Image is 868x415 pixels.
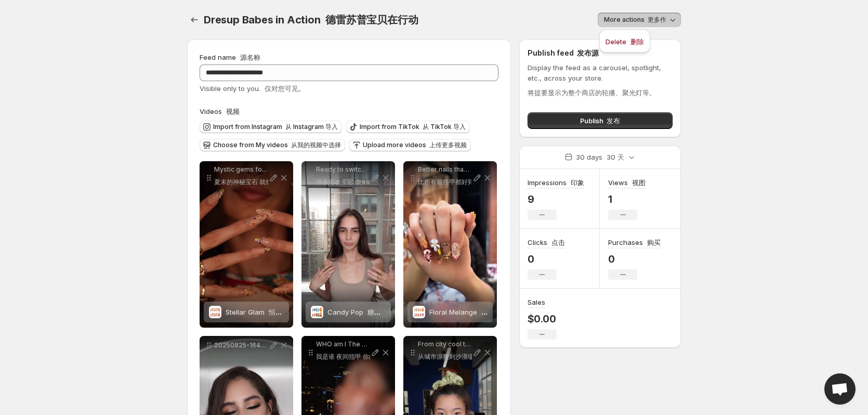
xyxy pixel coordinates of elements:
[648,16,666,23] font: 更多作
[607,153,624,161] font: 30 天
[200,84,305,93] span: Visible only to you.
[200,121,342,133] button: Import from Instagram 从 Instagram 导入
[608,237,661,248] h3: Purchases
[316,340,370,365] p: WHO am I The nightday nails yourseconddresscode pressonnails dresupnails pressonperfection vacati...
[551,238,565,247] font: 点击
[571,178,584,187] font: 印象
[577,48,599,57] font: 发布源
[226,107,240,115] font: 视频
[269,308,296,316] font: 恒星魅力
[265,84,305,93] font: 仅对您可见。
[240,53,260,61] font: 源名称
[528,112,673,129] button: Publish 发布
[528,177,584,188] h3: Impressions
[602,33,647,49] button: Delete feed
[226,308,296,316] span: Stellar Glam
[607,116,620,125] font: 发布
[346,121,470,133] button: Import from TikTok 从 TikTok 导入
[632,178,646,187] font: 视图
[363,141,467,149] span: Upload more videos
[204,14,418,26] span: Dresup Babes in Action
[423,123,466,131] font: 从 TikTok 导入
[528,62,673,102] p: Display the feed as a carousel, spotlight, etc., across your store.
[418,178,549,186] font: 比所有前指甲都好到极致过去的遗憾现在的痴迷
[606,37,644,46] span: Delete
[429,308,508,316] span: Floral Melange
[311,306,323,318] img: Candy Pop
[608,193,646,205] p: 1
[214,341,268,349] p: 20250825-164059
[200,139,345,151] button: Choose from My videos 从我的视频中选择
[209,306,221,318] img: Stellar Glam
[214,165,268,190] p: Mystic gems for the end of summer Like twilight on your fingertips deep iridescent a little magic...
[200,53,260,61] span: Feed name
[528,297,545,307] h3: Sales
[316,165,370,190] p: Ready to switch it up dresup pressons pressonnailslovers pressonnails
[200,161,293,328] div: Mystic gems for the end of summer Like twilight on your fingertips deep iridescent a little magic...
[213,141,341,149] span: Choose from My videos
[429,141,467,149] font: 上传更多视频
[403,161,497,328] div: Better nails than all the ex nails to the max Past Regret Present Obsession比所有前指甲都好到极致过去的遗憾现在的痴迷F...
[418,353,783,360] font: 从城市凉爽到沙漠缪斯 一拍即合，我都被阳光晒醉了，花卉、赤土笔尖和黄金时段的光芒 这些指甲不仅仅是一种外观，更是一种氛围
[327,308,394,316] span: Candy Pop
[580,115,620,126] span: Publish
[418,340,472,365] p: From city cool to desert [MEDICAL_DATA] One snap and Im all sun-drunk florals terracotta tips and...
[316,353,600,360] font: 我是谁 夜间指甲 你的第二个着装要求 pressonnails dresupnails pressonperfection vacationnails
[528,48,673,58] h2: Publish feed
[528,313,557,325] p: $0.00
[528,88,656,97] font: 将提要显示为整个商店的轮播、聚光灯等。
[285,123,338,131] font: 从 Instagram 导入
[647,238,661,247] font: 购买
[187,12,202,27] button: Settings
[630,37,644,46] font: 删除
[200,107,240,115] span: Videos
[413,306,425,318] img: Floral Melange
[608,253,661,265] p: 0
[213,123,338,131] span: Import from Instagram
[604,16,666,24] span: More actions
[301,161,395,328] div: Ready to switch it up dresup pressons pressonnailslovers pressonnails准备好改变它 dresup pressons press...
[367,308,394,316] font: 糖果汽水
[528,237,565,248] h3: Clicks
[316,178,511,186] font: 准备好改变它 dresup pressons pressonnailslovers pressonnails
[528,193,584,205] p: 9
[576,152,624,162] p: 30 days
[418,165,472,190] p: Better nails than all the ex nails to the max Past Regret Present Obsession
[824,373,856,405] a: Open chat
[349,139,471,151] button: Upload more videos 上传更多视频
[608,177,646,188] h3: Views
[528,253,565,265] p: 0
[360,123,466,131] span: Import from TikTok
[325,14,418,26] font: 德雷苏普宝贝在行动
[291,141,341,149] font: 从我的视频中选择
[214,178,445,186] font: 夏末的神秘宝石 就像指尖的暮色 深虹彩 有点神奇 你的指甲值得一个最后的夏天秘密
[598,12,681,27] button: More actions 更多作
